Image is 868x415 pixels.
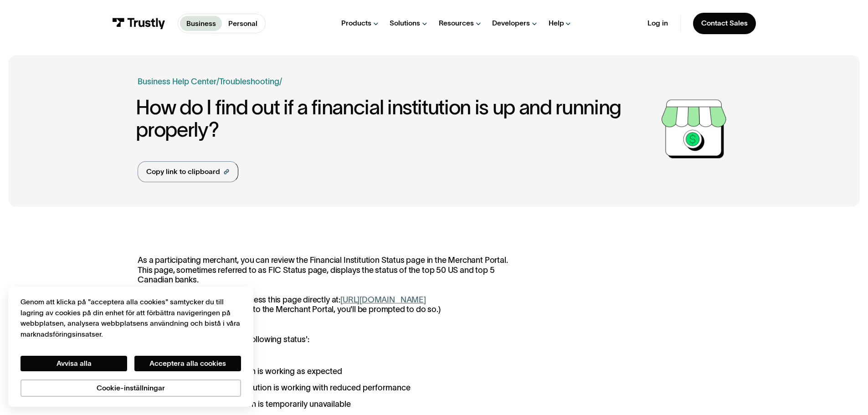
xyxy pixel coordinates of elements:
[180,16,222,31] a: Business
[21,297,241,396] div: Integritet
[8,287,253,407] div: Cookie banner
[134,356,241,371] button: Acceptera alla cookies
[21,356,127,371] button: Avvisa alla
[222,16,263,31] a: Personal
[216,76,219,88] div: /
[228,18,257,29] p: Personal
[112,18,165,29] img: Trustly Logo
[439,19,474,28] div: Resources
[693,13,756,34] a: Contact Sales
[340,295,426,304] a: [URL][DOMAIN_NAME]
[647,19,668,28] a: Log in
[390,19,420,28] div: Solutions
[21,379,241,397] button: Cookie-inställningar
[138,398,519,410] li: : The financial institution is temporarily unavailable
[136,96,657,141] h1: How do I find out if a financial institution is up and running properly?
[138,382,519,394] li: : The financial institution is working with reduced performance
[21,297,241,339] div: Genom att klicka på "acceptera alla cookies" samtycker du till lagring av cookies på din enhet fö...
[138,76,216,88] a: Business Help Center
[701,19,748,28] div: Contact Sales
[138,365,519,378] li: : The financial institution is working as expected
[146,166,220,177] div: Copy link to clipboard
[138,256,519,314] p: As a participating merchant, you can review the Financial Institution Status page in the Merchant...
[279,76,282,88] div: /
[146,400,168,409] strong: Down
[341,19,371,28] div: Products
[138,161,238,182] a: Copy link to clipboard
[186,18,216,29] p: Business
[219,77,279,86] a: Troubleshooting
[549,19,564,28] div: Help
[138,335,519,345] p: Each bank will have one of the following status':
[492,19,530,28] div: Developers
